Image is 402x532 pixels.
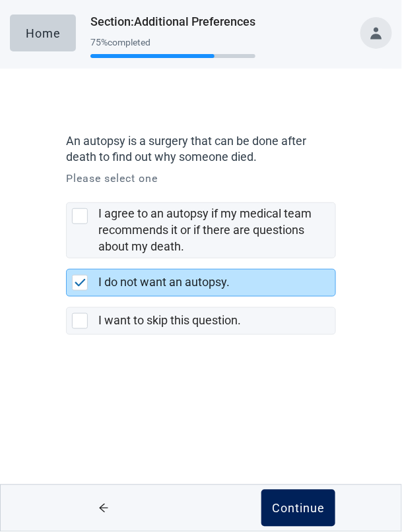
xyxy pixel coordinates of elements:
div: Progress section [90,32,255,64]
label: I want to skip this question. [98,313,241,327]
div: I want to skip this question., checkbox, not selected [66,307,335,335]
span: arrow-left [79,503,128,514]
button: Toggle account menu [360,17,392,49]
div: 75 % completed [90,37,255,47]
div: I do not want an autopsy., checkbox, selected [66,269,335,297]
label: I do not want an autopsy. [98,275,230,289]
div: Home [26,26,61,40]
h1: Section : Additional Preferences [90,13,255,31]
button: Home [10,15,76,51]
div: Continue [272,502,325,515]
p: Please select one [66,171,335,187]
div: I agree to an autopsy if my medical team recommends it or if there are questions about my death.,... [66,202,335,258]
label: I agree to an autopsy if my medical team recommends it or if there are questions about my death. [98,206,312,253]
button: Continue [261,490,335,527]
label: An autopsy is a surgery that can be done after death to find out why someone died. [66,133,329,165]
